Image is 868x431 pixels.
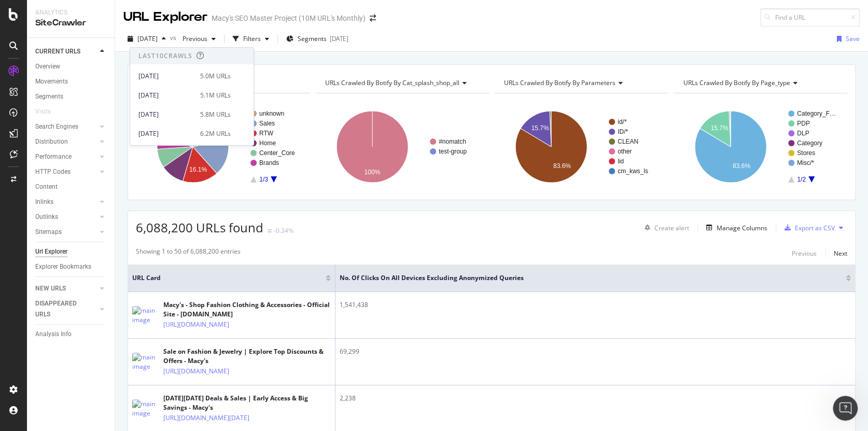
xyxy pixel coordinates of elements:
[259,149,295,157] text: Center_Core
[325,78,459,87] span: URLs Crawled By Botify By cat_splash_shop_all
[123,8,207,26] div: URL Explorer
[531,124,549,132] text: 15.7%
[163,366,229,377] a: [URL][DOMAIN_NAME]
[138,129,194,138] div: [DATE]
[553,162,571,170] text: 83.6%
[259,140,276,147] text: Home
[35,182,58,192] div: Content
[200,71,231,80] div: 5.0M URLs
[282,31,353,47] button: Segments[DATE]
[163,319,229,330] a: [URL][DOMAIN_NAME]
[654,224,689,232] div: Create alert
[618,148,632,155] text: other
[200,109,231,119] div: 5.8M URLs
[35,212,97,223] a: Outlinks
[35,106,51,117] div: Visits
[340,347,851,356] div: 69,299
[163,394,331,412] div: [DATE][DATE] Deals & Sales | Early Access & Big Savings - Macy's
[35,8,106,17] div: Analytics
[683,78,790,87] span: URLs Crawled By Botify By page_type
[35,151,72,162] div: Performance
[138,51,192,60] div: Last 10 Crawls
[178,31,220,47] button: Previous
[35,121,78,132] div: Search Engines
[35,46,80,57] div: CURRENT URLS
[170,33,178,42] span: vs
[618,158,624,165] text: lid
[163,413,249,423] a: [URL][DOMAIN_NAME][DATE]
[35,283,66,294] div: NEW URLS
[35,329,72,340] div: Analysis Info
[35,329,107,340] a: Analysis Info
[797,149,815,157] text: Stores
[35,106,61,117] a: Visits
[259,159,279,166] text: Brands
[674,102,846,192] svg: A chart.
[35,136,97,147] a: Distribution
[35,197,97,207] a: Inlinks
[35,91,63,102] div: Segments
[298,34,327,43] span: Segments
[138,71,194,80] div: [DATE]
[212,13,366,23] div: Macy's SEO Master Project (10M URL's Monthly)
[35,121,97,132] a: Search Engines
[268,229,272,232] img: Equal
[439,138,466,145] text: #nomatch
[846,34,860,43] div: Save
[340,300,851,310] div: 1,541,438
[797,120,810,127] text: PDP
[136,247,241,259] div: Showing 1 to 50 of 6,088,200 entries
[259,110,284,117] text: unknown
[35,166,71,177] div: HTTP Codes
[200,129,231,138] div: 6.2M URLs
[35,197,53,207] div: Inlinks
[795,224,835,232] div: Export as CSV
[274,226,293,235] div: -0.34%
[35,298,97,320] a: DISAPPEARED URLS
[189,166,207,173] text: 16.1%
[35,46,97,57] a: CURRENT URLS
[35,61,107,72] a: Overview
[35,136,68,147] div: Distribution
[35,91,107,102] a: Segments
[702,221,767,234] button: Manage Columns
[35,283,97,294] a: NEW URLS
[797,130,809,137] text: DLP
[340,273,830,283] span: No. of Clicks On All Devices excluding anonymized queries
[35,166,97,177] a: HTTP Codes
[370,15,376,22] div: arrow-right-arrow-left
[494,102,666,192] svg: A chart.
[797,140,822,147] text: Category
[136,102,308,192] svg: A chart.
[834,247,847,259] button: Next
[123,31,170,47] button: [DATE]
[330,34,348,43] div: [DATE]
[834,249,847,258] div: Next
[797,110,836,117] text: Category_F…
[229,31,273,47] button: Filters
[364,169,380,176] text: 100%
[259,176,268,183] text: 1/3
[792,249,817,258] div: Previous
[35,151,97,162] a: Performance
[138,90,194,100] div: [DATE]
[439,148,467,155] text: test-group
[35,76,107,87] a: Movements
[243,34,261,43] div: Filters
[35,261,91,272] div: Explorer Bookmarks
[132,306,158,325] img: main image
[315,102,487,192] svg: A chart.
[35,212,58,223] div: Outlinks
[132,273,323,283] span: URL Card
[323,75,480,91] h4: URLs Crawled By Botify By cat_splash_shop_all
[35,227,62,238] div: Sitemaps
[35,261,107,272] a: Explorer Bookmarks
[35,61,60,72] div: Overview
[200,90,231,100] div: 5.1M URLs
[35,17,106,29] div: SiteCrawler
[35,246,67,257] div: Url Explorer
